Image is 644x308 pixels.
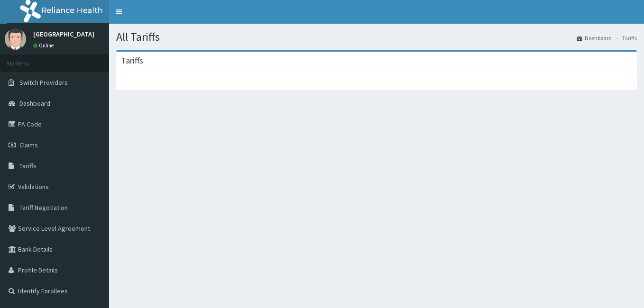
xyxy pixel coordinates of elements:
[19,203,68,212] span: Tariff Negotiation
[19,99,50,108] span: Dashboard
[33,31,94,37] p: [GEOGRAPHIC_DATA]
[577,34,612,42] a: Dashboard
[5,28,26,50] img: User Image
[19,78,68,87] span: Switch Providers
[19,141,38,149] span: Claims
[33,42,56,49] a: Online
[19,162,37,170] span: Tariffs
[613,34,637,42] li: Tariffs
[116,31,637,43] h1: All Tariffs
[121,56,143,65] h3: Tariffs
